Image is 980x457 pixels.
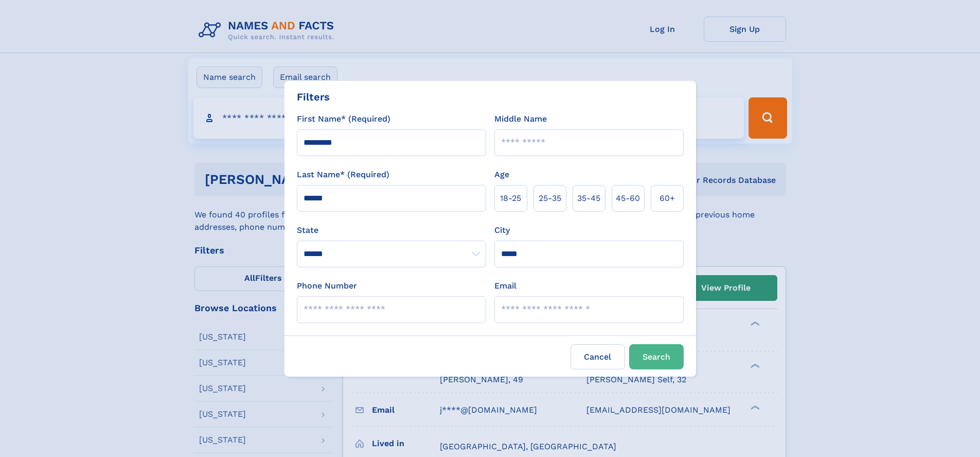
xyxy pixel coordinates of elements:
[494,168,509,181] label: Age
[500,192,521,205] span: 18‑25
[629,344,684,369] button: Search
[539,192,561,205] span: 25‑35
[297,89,330,105] div: Filters
[297,280,357,292] label: Phone Number
[494,113,547,125] label: Middle Name
[571,344,625,369] label: Cancel
[616,192,640,205] span: 45‑60
[577,192,600,205] span: 35‑45
[297,113,390,125] label: First Name* (Required)
[494,280,516,292] label: Email
[494,224,510,236] label: City
[297,224,486,236] label: State
[660,192,675,205] span: 60+
[297,168,389,181] label: Last Name* (Required)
